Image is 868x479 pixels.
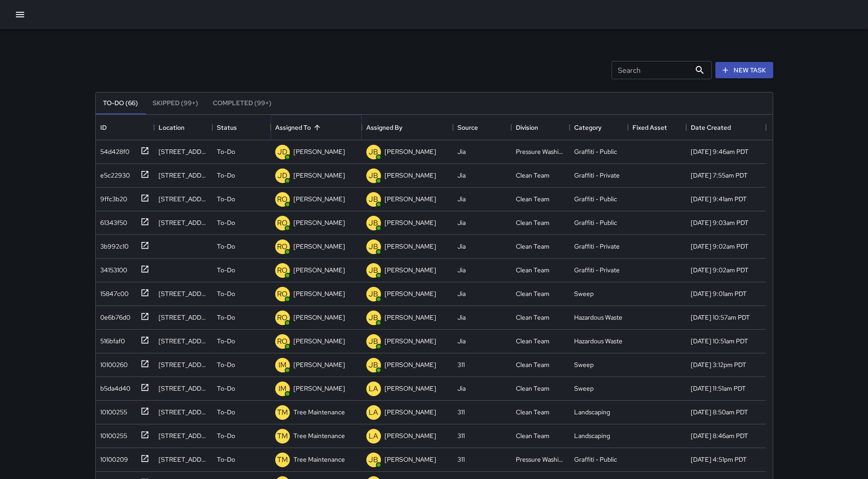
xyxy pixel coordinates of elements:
[97,285,128,298] div: 15847c00
[516,455,565,464] div: Pressure Washing
[97,191,127,204] div: 9ffc3b20
[217,431,235,440] p: To-Do
[574,218,617,227] div: Graffiti - Public
[96,92,145,114] button: To-Do (66)
[212,115,271,140] div: Status
[277,170,288,181] p: JD
[516,360,550,369] div: Clean Team
[97,262,127,275] div: 34153100
[385,384,436,393] p: [PERSON_NAME]
[574,455,617,464] div: Graffiti - Public
[691,289,747,298] div: 9/14/2025, 9:01am PDT
[516,147,565,156] div: Pressure Washing
[691,360,746,369] div: 9/13/2025, 3:12pm PDT
[691,455,747,464] div: 6/15/2025, 4:51pm PDT
[385,289,436,298] p: [PERSON_NAME]
[691,171,748,180] div: 9/14/2025, 7:55am PDT
[385,336,436,346] p: [PERSON_NAME]
[277,431,288,442] p: TM
[277,265,288,276] p: RO
[96,115,154,140] div: ID
[217,384,235,393] p: To-Do
[293,218,345,227] p: [PERSON_NAME]
[369,289,378,300] p: JB
[293,147,345,156] p: [PERSON_NAME]
[217,289,235,298] p: To-Do
[217,171,235,180] p: To-Do
[277,407,288,418] p: TM
[574,384,594,393] div: Sweep
[385,147,436,156] p: [PERSON_NAME]
[574,408,610,417] div: Landscaping
[691,265,749,275] div: 9/14/2025, 9:02am PDT
[159,289,208,298] div: 1122 Market Street
[277,454,288,465] p: TM
[293,289,345,298] p: [PERSON_NAME]
[278,383,287,394] p: IM
[159,431,208,440] div: 1670 Market Street
[457,455,465,464] div: 311
[574,115,601,140] div: Category
[217,455,235,464] p: To-Do
[217,336,235,346] p: To-Do
[574,171,620,180] div: Graffiti - Private
[97,143,129,156] div: 54d428f0
[293,336,345,346] p: [PERSON_NAME]
[715,62,773,79] button: New Task
[293,194,345,204] p: [PERSON_NAME]
[293,408,345,417] p: Tree Maintenance
[369,170,378,181] p: JB
[277,312,288,323] p: RO
[691,115,731,140] div: Date Created
[574,194,617,204] div: Graffiti - Public
[362,115,453,140] div: Assigned By
[369,241,378,252] p: JB
[574,360,594,369] div: Sweep
[457,171,466,180] div: Jia
[278,360,287,371] p: IM
[369,407,378,418] p: LA
[385,242,436,251] p: [PERSON_NAME]
[574,147,617,156] div: Graffiti - Public
[159,147,208,156] div: 39 Fell Street
[516,431,550,440] div: Clean Team
[457,289,466,298] div: Jia
[516,408,550,417] div: Clean Team
[516,171,550,180] div: Clean Team
[516,115,538,140] div: Division
[293,360,345,369] p: [PERSON_NAME]
[691,408,748,417] div: 9/5/2025, 8:50am PDT
[217,194,235,204] p: To-Do
[97,357,128,369] div: 10100260
[159,360,208,369] div: 202 Ivy Street
[385,431,436,440] p: [PERSON_NAME]
[275,115,311,140] div: Assigned To
[574,242,620,251] div: Graffiti - Private
[277,147,288,158] p: JD
[516,336,550,346] div: Clean Team
[457,336,466,346] div: Jia
[159,218,208,227] div: 86 Mcallister Street
[686,115,766,140] div: Date Created
[369,194,378,205] p: JB
[217,218,235,227] p: To-Do
[217,265,235,275] p: To-Do
[385,218,436,227] p: [PERSON_NAME]
[217,408,235,417] p: To-Do
[369,312,378,323] p: JB
[457,115,478,140] div: Source
[369,336,378,347] p: JB
[691,242,749,251] div: 9/14/2025, 9:02am PDT
[453,115,511,140] div: Source
[385,455,436,464] p: [PERSON_NAME]
[369,383,378,394] p: LA
[217,360,235,369] p: To-Do
[97,451,128,464] div: 10100209
[97,380,130,393] div: b5da4d40
[159,455,208,464] div: 66 Grove Street
[385,360,436,369] p: [PERSON_NAME]
[159,171,208,180] div: 401 Golden Gate Avenue
[628,115,686,140] div: Fixed Asset
[205,92,279,114] button: Completed (99+)
[277,289,288,300] p: RO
